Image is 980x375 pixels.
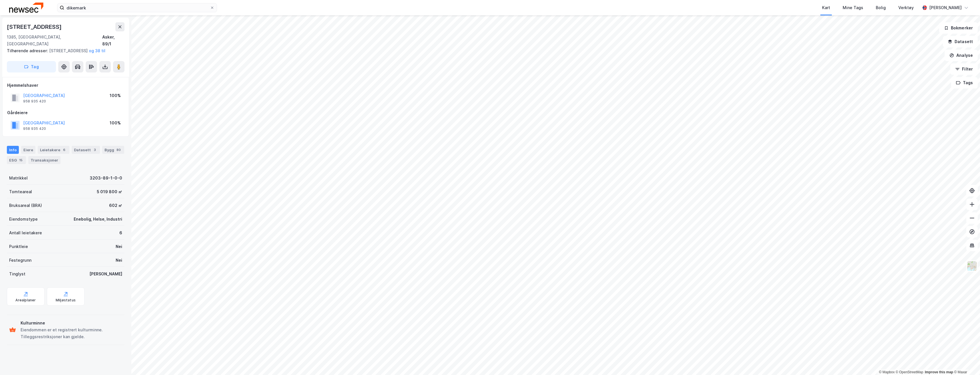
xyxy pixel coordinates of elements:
div: Matrikkel [9,175,28,182]
div: [PERSON_NAME] [929,4,962,11]
div: Transaksjoner [28,156,61,164]
div: Gårdeiere [7,109,124,116]
div: Eiere [21,146,35,154]
div: 958 935 420 [23,126,46,131]
div: 958 935 420 [23,99,46,104]
img: Z [967,261,977,271]
div: [STREET_ADDRESS] [7,22,63,31]
div: Hjemmelshaver [7,82,124,89]
button: Filter [950,63,978,75]
div: Kulturminne [21,320,122,326]
div: Antall leietakere [9,229,42,236]
div: 6 [61,147,67,153]
div: 602 ㎡ [109,202,122,209]
div: Mine Tags [843,4,863,11]
span: Tilhørende adresser: [7,48,49,53]
div: Nei [116,243,122,250]
div: Bolig [876,4,886,11]
div: Enebolig, Helse, Industri [74,216,122,223]
input: Søk på adresse, matrikkel, gårdeiere, leietakere eller personer [64,3,210,12]
div: [STREET_ADDRESS] [7,47,120,54]
button: Bokmerker [939,22,978,34]
button: Tags [951,77,978,88]
div: Arealplaner [15,298,36,303]
div: [PERSON_NAME] [89,271,122,277]
div: Verktøy [898,4,914,11]
div: 100% [110,92,121,99]
div: Miljøstatus [56,298,76,303]
iframe: Chat Widget [951,348,980,375]
div: 15 [18,157,24,163]
div: Leietakere [38,146,69,154]
div: 80 [115,147,122,153]
div: Datasett [72,146,100,154]
div: 5 019 800 ㎡ [97,188,122,195]
div: 6 [119,229,122,236]
div: Punktleie [9,243,28,250]
a: Improve this map [925,370,953,374]
div: 100% [110,120,121,126]
div: Festegrunn [9,257,31,264]
div: Bruksareal (BRA) [9,202,42,209]
button: Datasett [943,36,978,47]
div: Bygg [102,146,124,154]
img: newsec-logo.f6e21ccffca1b3a03d2d.png [9,3,43,13]
div: Eiendommen er et registrert kulturminne. Tilleggsrestriksjoner kan gjelde. [21,326,122,340]
a: Mapbox [879,370,895,374]
div: Kart [822,4,830,11]
div: Tinglyst [9,271,25,277]
div: Info [7,146,19,154]
div: ESG [7,156,26,164]
div: Nei [116,257,122,264]
div: 1385, [GEOGRAPHIC_DATA], [GEOGRAPHIC_DATA] [7,34,102,47]
div: Tomteareal [9,188,32,195]
div: Eiendomstype [9,216,38,223]
a: OpenStreetMap [896,370,923,374]
div: 3 [92,147,98,153]
div: 3203-89-1-0-0 [90,175,122,182]
button: Tag [7,61,56,72]
div: Asker, 89/1 [102,34,124,47]
div: Kontrollprogram for chat [951,348,980,375]
button: Analyse [945,50,978,61]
